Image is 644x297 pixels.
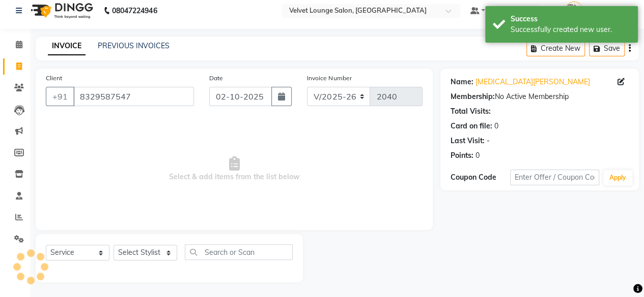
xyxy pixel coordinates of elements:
div: 0 [494,121,498,131]
input: Enter Offer / Coupon Code [510,170,599,185]
button: Apply [603,170,632,185]
button: Save [589,41,625,56]
div: Name: [451,77,473,87]
div: Points: [451,150,473,161]
div: Coupon Code [451,172,510,183]
button: Create New [526,41,585,56]
div: 0 [475,150,480,161]
input: Search by Name/Mobile/Email/Code [73,87,194,106]
div: Last Visit: [451,136,485,146]
a: [MEDICAL_DATA][PERSON_NAME] [475,77,590,87]
a: PREVIOUS INVOICES [98,41,170,50]
div: Membership: [451,91,495,102]
label: Date [209,74,223,83]
span: Front Desk [588,6,625,16]
div: Successfully created new user. [511,24,630,35]
a: INVOICE [48,37,86,55]
input: Search or Scan [185,244,293,260]
span: Select & add items from the list below [46,118,423,220]
label: Invoice Number [307,74,351,83]
div: No Active Membership [451,91,629,102]
img: Front Desk [565,2,583,19]
div: Card on file: [451,121,492,131]
div: Total Visits: [451,106,491,117]
div: - [487,136,490,146]
div: Success [511,14,630,24]
button: +91 [46,87,74,106]
label: Client [46,74,62,83]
